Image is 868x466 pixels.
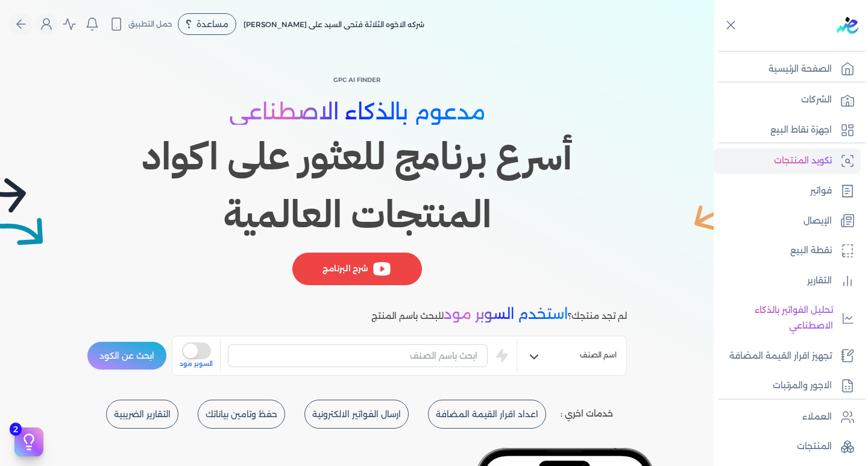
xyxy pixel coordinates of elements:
span: استخدم السوبر مود [444,305,568,323]
a: الصفحة الرئيسية [714,57,861,82]
span: شركه الاخوه الثلاثة فتحى السيد على [PERSON_NAME] [244,20,424,29]
span: مساعدة [197,20,228,28]
span: مدعوم بالذكاء الاصطناعي [229,98,485,125]
a: تكويد المنتجات [714,148,861,174]
span: اسم الصنف [580,350,617,364]
a: الاجور والمرتبات [714,373,861,398]
p: اجهزة نقاط البيع [770,122,832,138]
button: اسم الصنف [517,345,626,369]
span: 2 [10,423,22,436]
button: ابحث عن الكود [87,341,167,370]
p: خدمات اخري : [561,406,613,422]
p: الإيصال [804,213,832,229]
p: المنتجات [797,439,832,455]
a: تجهيز اقرار القيمة المضافة [714,344,861,369]
img: logo [837,17,858,34]
a: اجهزة نقاط البيع [714,118,861,143]
p: GPC AI Finder [87,72,627,88]
a: الإيصال [714,209,861,234]
p: فواتير [810,183,832,199]
button: ارسال الفواتير الالكترونية [304,400,409,429]
p: تحليل الفواتير بالذكاء الاصطناعي [720,303,833,333]
p: الشركات [801,92,832,108]
p: الاجور والمرتبات [773,378,832,394]
a: العملاء [714,405,861,430]
a: التقارير [714,268,861,294]
span: السوبر مود [180,359,213,369]
a: الشركات [714,87,861,113]
div: مساعدة [178,13,236,35]
p: تجهيز اقرار القيمة المضافة [729,348,832,364]
button: التقارير الضريبية [106,400,178,429]
a: نقطة البيع [714,238,861,263]
span: حمل التطبيق [128,19,172,30]
button: حفظ وتامين بياناتك [198,400,285,429]
a: المنتجات [714,434,861,459]
p: تكويد المنتجات [774,153,832,169]
p: الصفحة الرئيسية [769,61,832,77]
button: حمل التطبيق [106,14,175,34]
p: نقطة البيع [790,243,832,259]
div: شرح البرنامج [292,253,421,285]
button: اعداد اقرار القيمة المضافة [428,400,546,429]
h1: أسرع برنامج للعثور على اكواد المنتجات العالمية [87,128,627,244]
p: لم تجد منتجك؟ للبحث باسم المنتج [371,306,627,324]
a: تحليل الفواتير بالذكاء الاصطناعي [714,298,861,338]
button: 2 [14,427,43,456]
p: التقارير [807,273,832,289]
p: العملاء [802,409,832,425]
input: ابحث باسم الصنف [228,344,488,367]
a: فواتير [714,178,861,204]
